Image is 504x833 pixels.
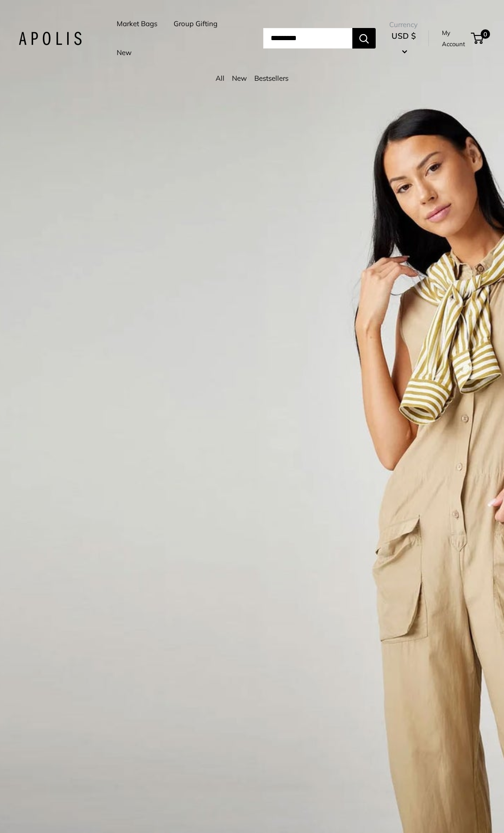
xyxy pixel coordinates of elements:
[442,27,468,50] a: My Account
[389,28,418,58] button: USD $
[117,17,157,30] a: Market Bags
[472,33,483,44] a: 0
[174,17,217,30] a: Group Gifting
[216,74,224,83] a: All
[232,74,247,83] a: New
[389,18,418,31] span: Currency
[481,29,490,39] span: 0
[352,28,376,49] button: Search
[392,31,416,41] span: USD $
[19,32,82,45] img: Apolis
[263,28,352,49] input: Search...
[117,46,132,59] a: New
[254,74,288,83] a: Bestsellers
